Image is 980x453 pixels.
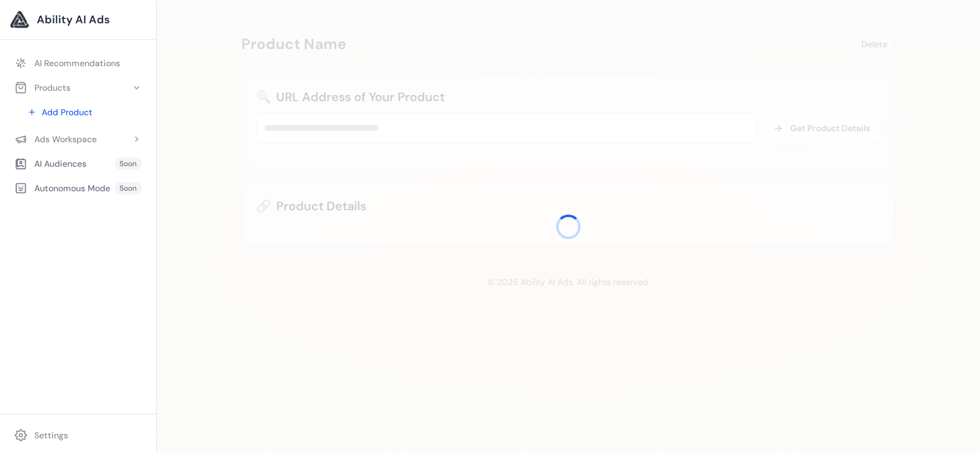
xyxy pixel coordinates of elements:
span: Soon [115,158,141,170]
a: Add Product [20,101,149,123]
a: Ability AI Ads [10,10,146,29]
a: Settings [7,424,149,446]
div: Products [15,82,70,94]
span: Ability AI Ads [37,11,110,28]
button: Ads Workspace [7,128,149,150]
button: Products [7,77,149,99]
div: Autonomous Mode [15,182,110,194]
span: Soon [115,182,141,194]
a: AI Recommendations [7,52,149,74]
div: Ads Workspace [15,133,97,145]
div: AI Audiences [15,158,86,170]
